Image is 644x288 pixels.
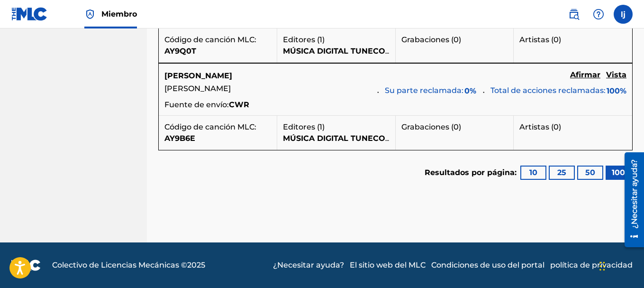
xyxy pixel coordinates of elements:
[597,242,644,288] iframe: Widget de chat
[570,70,600,79] font: Afirmar
[612,168,625,177] font: 100
[589,5,608,24] div: Ayuda
[559,35,561,44] font: )
[617,149,644,251] iframe: Centro de recursos
[549,166,575,180] button: 25
[585,168,595,177] font: 50
[606,69,626,82] a: Vista
[164,35,256,44] font: Código de canción MLC:
[459,35,461,44] font: )
[283,46,396,56] font: MÚSICA DIGITAL TUNECORE
[599,252,605,280] div: Arrastrar
[606,70,626,79] font: Vista
[614,5,633,24] div: Menú de usuario
[229,100,249,109] font: CWR
[164,134,195,143] font: AY9B6E
[187,260,205,269] font: 2025
[84,9,96,20] img: Titular de los derechos superior
[322,35,325,44] font: )
[577,166,603,180] button: 50
[164,71,232,80] font: [PERSON_NAME]
[283,134,396,143] font: MÚSICA DIGITAL TUNECORE
[568,9,580,20] img: buscar
[425,168,517,177] font: Resultados por página:
[283,122,319,131] font: Editores (
[550,260,633,271] a: política de privacidad
[319,35,322,44] font: 1
[519,122,553,131] font: Artistas (
[607,86,620,95] font: 100
[490,86,606,95] font: Total de acciones reclamadas:
[454,35,459,44] font: 0
[350,260,426,269] font: El sitio web del MLC
[385,86,463,95] font: Su parte reclamada:
[464,86,470,95] font: 0
[273,260,344,271] a: ¿Necesitar ayuda?
[550,260,633,269] font: política de privacidad
[431,260,544,271] a: Condiciones de uso del portal
[553,35,559,44] font: 0
[164,100,229,109] font: Fuente de envío:
[273,260,344,269] font: ¿Necesitar ayuda?
[401,122,454,131] font: Grabaciones (
[164,122,256,131] font: Código de canción MLC:
[564,5,583,24] a: Búsqueda pública
[593,9,604,20] img: ayuda
[519,35,553,44] font: Artistas (
[606,166,632,180] button: 100
[454,122,459,131] font: 0
[620,86,626,95] font: %
[350,260,426,271] a: El sitio web del MLC
[164,84,231,93] font: [PERSON_NAME]
[520,166,546,180] button: 10
[322,122,325,131] font: )
[11,7,48,21] img: Logotipo del MLC
[470,86,476,95] font: %
[283,35,319,44] font: Editores (
[459,122,461,131] font: )
[319,122,322,131] font: 1
[559,122,561,131] font: )
[11,260,41,271] img: logo
[164,46,196,56] font: AY9Q0T
[553,122,559,131] font: 0
[529,168,537,177] font: 10
[431,260,544,269] font: Condiciones de uso del portal
[557,168,566,177] font: 25
[164,70,232,82] h5: ADOLFO RECIO
[52,260,187,269] font: Colectivo de Licencias Mecánicas ©
[101,9,137,19] font: Miembro
[401,35,454,44] font: Grabaciones (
